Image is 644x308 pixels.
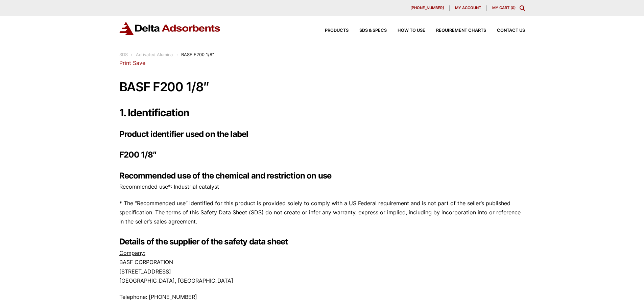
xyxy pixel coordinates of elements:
a: Products [314,28,349,33]
span: : [131,52,133,57]
a: Activated Alumina [136,52,173,57]
span: : [176,52,178,57]
a: My account [450,5,487,11]
span: Requirement Charts [436,28,486,33]
span: How to Use [398,28,425,33]
a: Print [119,60,131,66]
a: My Cart (0) [492,5,516,10]
a: SDS & SPECS [349,28,387,33]
a: SDS [119,52,128,57]
h1: BASF F200 1/8″ [119,80,525,94]
strong: 1. Identification [119,106,189,119]
a: Save [133,60,145,66]
span: BASF F200 1/8″ [181,52,214,57]
p: Telephone: [PHONE_NUMBER] [119,292,525,302]
span: SDS & SPECS [359,28,387,33]
a: [PHONE_NUMBER] [405,5,450,11]
span: My account [455,6,481,10]
strong: Product identifier used on the label [119,129,248,139]
span: 0 [512,5,514,10]
a: How to Use [387,28,425,33]
strong: Recommended use of the chemical and restriction on use [119,171,332,181]
span: [PHONE_NUMBER] [410,6,444,10]
u: Company: [119,250,145,256]
p: BASF CORPORATION [STREET_ADDRESS] [GEOGRAPHIC_DATA], [GEOGRAPHIC_DATA] [119,248,525,285]
a: Requirement Charts [425,28,486,33]
span: Products [325,28,349,33]
img: Delta Adsorbents [119,22,221,35]
span: Contact Us [497,28,525,33]
a: Contact Us [486,28,525,33]
p: * The “Recommended use” identified for this product is provided solely to comply with a US Federa... [119,199,525,227]
p: Recommended use*: Industrial catalyst [119,182,525,191]
strong: F200 1/8″ [119,150,157,160]
strong: Details of the supplier of the safety data sheet [119,237,288,246]
div: Toggle Modal Content [520,5,525,11]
